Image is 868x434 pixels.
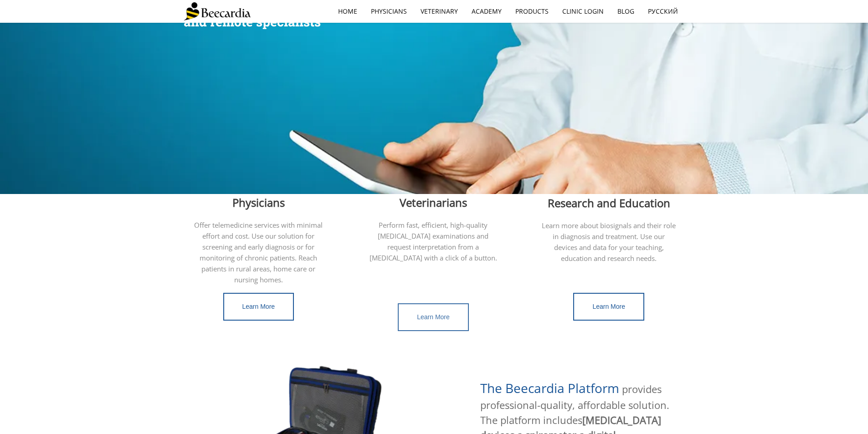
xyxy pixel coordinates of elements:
[611,1,641,22] a: Blog
[465,1,508,22] a: Academy
[414,1,465,22] a: Veterinary
[184,2,251,20] img: Beecardia
[223,293,294,321] a: Learn More
[542,221,676,263] span: Learn more about biosignals and their role in diagnosis and treatment. Use our devices and data f...
[400,195,467,210] span: Veterinarians
[555,1,611,22] a: Clinic Login
[331,1,364,22] a: home
[573,293,644,321] a: Learn More
[641,1,685,22] a: Русский
[232,195,285,210] span: Physicians
[242,303,275,310] span: Learn More
[417,313,450,321] span: Learn More
[370,220,497,262] span: Perform fast, efficient, high-quality [MEDICAL_DATA] examinations and request interpretation from...
[194,220,323,284] span: Offer telemedicine services with minimal effort and cost. Use our solution for screening and earl...
[508,1,555,22] a: Products
[364,1,414,22] a: Physicians
[592,303,625,310] span: Learn More
[480,379,619,397] span: The Beecardia Platform
[548,195,670,210] span: Research and Education
[398,303,469,331] a: Learn More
